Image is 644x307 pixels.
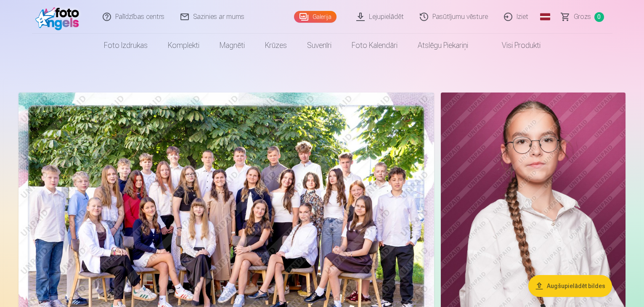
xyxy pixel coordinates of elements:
a: Galerija [294,11,337,23]
span: Grozs [574,12,591,22]
a: Komplekti [158,34,209,57]
a: Magnēti [209,34,255,57]
img: /fa1 [35,3,84,30]
a: Visi produkti [478,34,551,57]
button: Augšupielādēt bildes [528,275,612,297]
a: Suvenīri [297,34,342,57]
a: Foto kalendāri [342,34,408,57]
a: Foto izdrukas [94,34,158,57]
a: Atslēgu piekariņi [408,34,478,57]
span: 0 [594,12,604,22]
a: Krūzes [255,34,297,57]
